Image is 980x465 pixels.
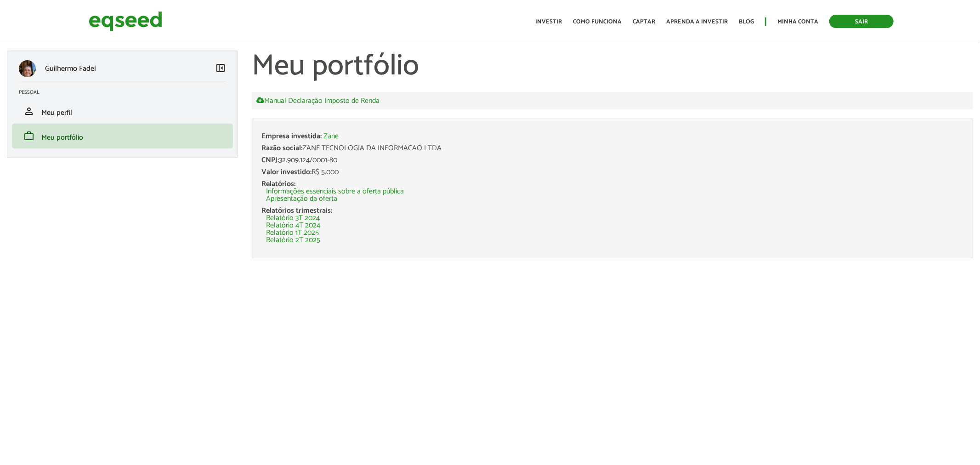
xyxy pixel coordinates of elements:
div: ZANE TECNOLOGIA DA INFORMACAO LTDA [261,145,963,152]
li: Meu portfólio [12,124,233,148]
h1: Meu portfólio [252,51,973,83]
a: Sair [829,15,894,28]
span: Empresa investida: [261,130,322,142]
span: work [23,130,34,142]
a: workMeu portfólio [19,130,226,142]
span: left_panel_close [215,62,226,74]
a: Zane [323,133,339,140]
span: CNPJ: [261,154,279,166]
span: Meu portfólio [41,131,83,144]
a: Captar [633,19,655,25]
a: Blog [739,19,754,25]
a: Minha conta [777,19,818,25]
img: EqSeed [89,9,162,34]
span: Meu perfil [41,107,72,119]
span: Razão social: [261,142,302,154]
li: Meu perfil [12,99,233,124]
span: Valor investido: [261,166,312,178]
span: Relatórios: [261,178,295,190]
a: Manual Declaração Imposto de Renda [256,96,380,105]
a: Como funciona [573,19,622,25]
a: personMeu perfil [19,106,226,117]
a: Relatório 3T 2024 [266,215,320,222]
a: Colapsar menu [215,62,226,75]
h2: Pessoal [19,90,233,95]
div: 32.909.124/0001-80 [261,157,963,164]
a: Relatório 1T 2025 [266,229,319,237]
a: Aprenda a investir [666,19,728,25]
p: Guilhermo Fadel [45,64,96,73]
a: Apresentação da oferta [266,195,337,203]
a: Relatório 2T 2025 [266,237,320,244]
a: Investir [535,19,562,25]
span: person [23,106,34,117]
a: Informações essenciais sobre a oferta pública [266,188,404,195]
span: Relatórios trimestrais: [261,204,332,217]
a: Relatório 4T 2024 [266,222,320,229]
div: R$ 5.000 [261,169,963,176]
